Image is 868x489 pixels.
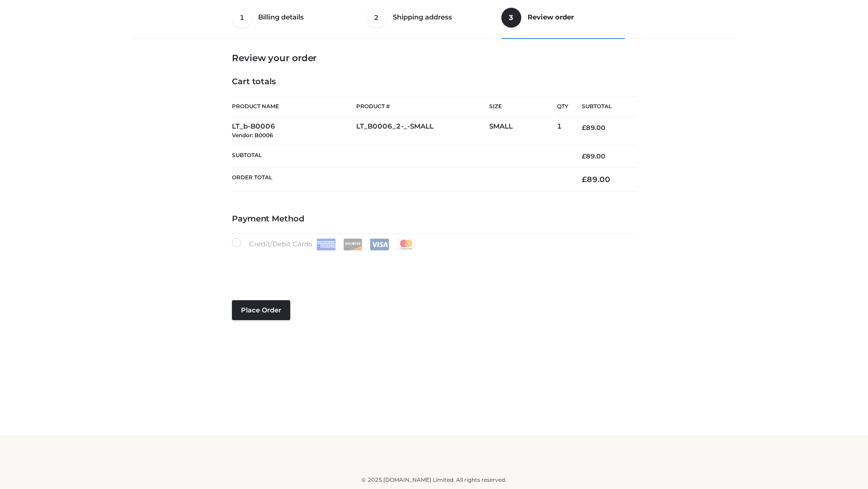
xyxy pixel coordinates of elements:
h3: Review your order [232,53,636,63]
td: LT_B0006_2-_-SMALL [356,117,489,145]
th: Qty [557,96,568,117]
span: £ [582,152,586,160]
span: £ [582,124,586,132]
bdi: 89.00 [582,124,605,132]
h4: Cart totals [232,77,636,87]
button: Place order [232,300,290,320]
td: LT_b-B0006 [232,117,356,145]
th: Order Total [232,168,568,192]
img: Amex [316,239,336,250]
label: Credit/Debit Cards [232,238,417,250]
bdi: 89.00 [582,175,610,184]
img: Mastercard [396,239,416,250]
iframe: Secure payment input frame [230,249,634,282]
bdi: 89.00 [582,152,605,160]
img: Discover [343,239,363,250]
th: Product Name [232,96,356,117]
div: © 2025 [DOMAIN_NAME] Limited. All rights reserved. [134,475,734,484]
h4: Payment Method [232,214,636,224]
th: Subtotal [232,145,568,167]
span: £ [582,175,587,184]
td: SMALL [489,117,557,145]
small: Vendor: B0006 [232,132,273,139]
th: Product # [356,96,489,117]
th: Size [489,96,552,117]
img: Visa [370,239,389,250]
th: Subtotal [568,96,636,117]
td: 1 [557,117,568,145]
